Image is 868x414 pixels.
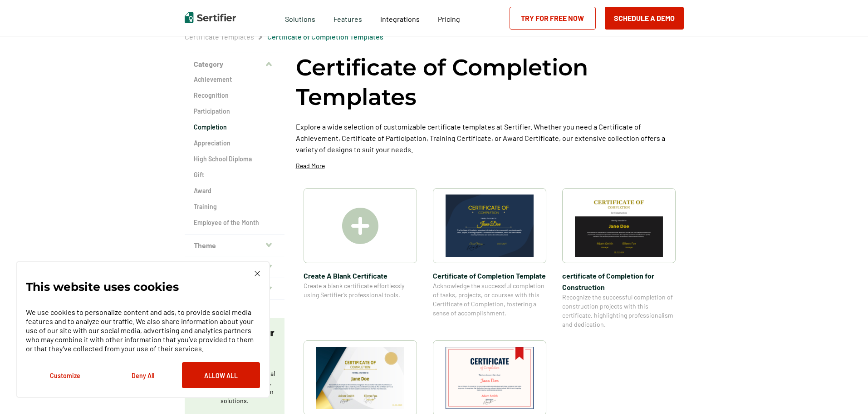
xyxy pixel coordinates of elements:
[333,12,362,24] span: Features
[194,139,275,148] a: Appreciation
[438,12,460,24] a: Pricing
[194,202,275,211] a: Training
[185,32,254,41] a: Certificate Templates
[562,293,676,329] span: Recognize the successful completion of construction projects with this certificate, highlighting ...
[304,281,417,299] span: Create a blank certificate effortlessly using Sertifier’s professional tools.
[446,347,534,409] img: Certificate of Completion​ for Internships
[342,208,378,244] img: Create A Blank Certificate
[575,195,663,257] img: certificate of Completion for Construction
[26,282,179,291] p: This website uses cookies
[26,362,104,388] button: Customize
[562,270,676,293] span: certificate of Completion for Construction
[823,370,868,414] iframe: Chat Widget
[194,218,275,227] a: Employee of the Month
[267,32,383,41] span: Certificate of Completion Templates
[562,188,676,329] a: certificate of Completion for Constructioncertificate of Completion for ConstructionRecognize the...
[304,270,417,281] span: Create A Blank Certificate
[433,281,546,318] span: Acknowledge the successful completion of tasks, projects, or courses with this Certificate of Com...
[185,234,284,256] button: Theme
[255,271,260,276] img: Cookie Popup Close
[446,195,534,257] img: Certificate of Completion Template
[185,53,284,75] button: Category
[510,7,596,30] a: Try for Free Now
[194,75,275,84] a: Achievement
[104,362,182,388] button: Deny All
[185,12,236,23] img: Sertifier | Digital Credentialing Platform
[316,347,404,409] img: Certificate of Completion​ for Architect
[185,32,254,41] span: Certificate Templates
[296,161,325,170] p: Read More
[380,15,420,23] span: Integrations
[194,91,275,100] a: Recognition
[438,15,460,23] span: Pricing
[185,256,284,278] button: Style
[380,12,420,24] a: Integrations
[433,270,546,281] span: Certificate of Completion Template
[26,308,260,353] p: We use cookies to personalize content and ads, to provide social media features and to analyze ou...
[194,155,275,164] a: High School Diploma
[185,32,383,41] div: Breadcrumb
[194,107,275,116] a: Participation
[194,123,275,132] a: Completion
[296,53,684,112] h1: Certificate of Completion Templates
[433,188,546,329] a: Certificate of Completion TemplateCertificate of Completion TemplateAcknowledge the successful co...
[285,12,315,24] span: Solutions
[194,186,275,195] a: Award
[267,32,383,41] a: Certificate of Completion Templates
[296,121,684,155] p: Explore a wide selection of customizable certificate templates at Sertifier. Whether you need a C...
[194,170,275,180] a: Gift
[182,362,260,388] button: Allow All
[605,7,684,30] button: Schedule a Demo
[185,75,284,234] div: Category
